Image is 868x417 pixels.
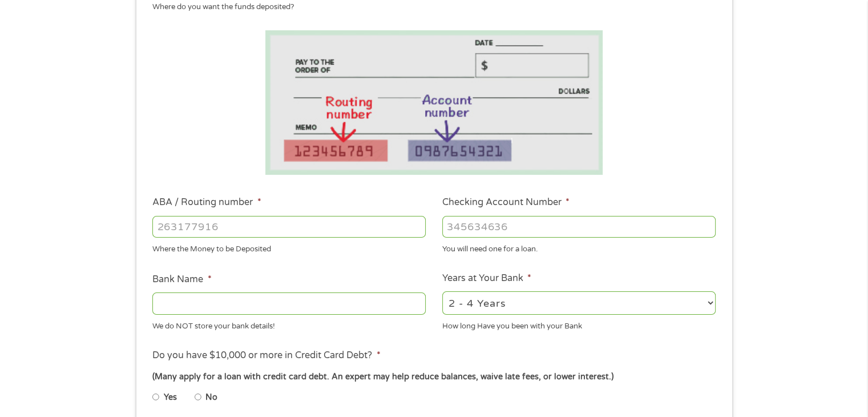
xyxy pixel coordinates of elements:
[152,240,426,255] div: Where the Money to be Deposited
[205,391,217,404] label: No
[442,216,716,238] input: 345634636
[152,350,380,362] label: Do you have $10,000 or more in Credit Card Debt?
[152,371,715,383] div: (Many apply for a loan with credit card debt. An expert may help reduce balances, waive late fees...
[442,197,570,209] label: Checking Account Number
[152,316,426,332] div: We do NOT store your bank details!
[164,391,177,404] label: Yes
[442,240,716,255] div: You will need one for a loan.
[152,216,426,238] input: 263177916
[152,274,211,286] label: Bank Name
[265,30,603,175] img: Routing number location
[152,197,261,209] label: ABA / Routing number
[152,2,707,13] div: Where do you want the funds deposited?
[442,316,716,332] div: How long Have you been with your Bank
[442,272,531,284] label: Years at Your Bank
